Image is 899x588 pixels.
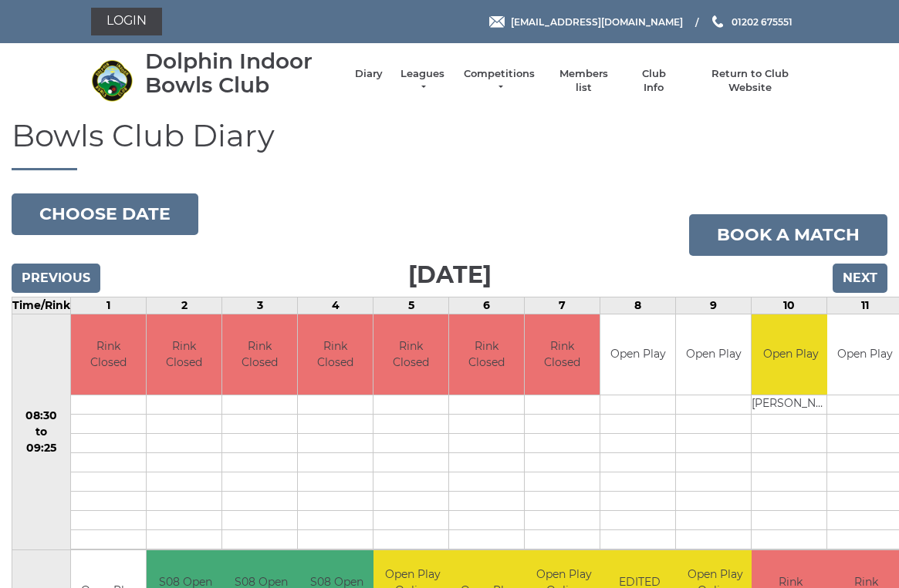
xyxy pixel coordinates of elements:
[691,67,808,95] a: Return to Club Website
[373,314,448,395] td: Rink Closed
[222,314,297,395] td: Rink Closed
[489,15,683,29] a: Email [EMAIL_ADDRESS][DOMAIN_NAME]
[710,15,793,29] a: Phone us 01202 675551
[525,314,600,395] td: Rink Closed
[298,297,373,314] td: 4
[676,297,752,314] td: 9
[355,67,383,81] a: Diary
[147,297,222,314] td: 2
[676,314,751,395] td: Open Play
[398,67,447,95] a: Leagues
[71,314,146,395] td: Rink Closed
[12,193,198,235] button: Choose date
[145,49,340,97] div: Dolphin Indoor Bowls Club
[631,67,676,95] a: Club Info
[752,395,830,415] td: [PERSON_NAME]
[600,297,676,314] td: 8
[833,264,887,293] input: Next
[689,214,887,256] a: Book a match
[712,15,723,28] img: Phone us
[449,297,525,314] td: 6
[373,297,449,314] td: 5
[147,314,221,395] td: Rink Closed
[511,15,683,27] span: [EMAIL_ADDRESS][DOMAIN_NAME]
[752,314,830,395] td: Open Play
[12,119,887,170] h1: Bowls Club Diary
[91,8,162,35] a: Login
[600,314,675,395] td: Open Play
[525,297,600,314] td: 7
[12,264,100,293] input: Previous
[752,297,827,314] td: 10
[12,314,71,550] td: 08:30 to 09:25
[449,314,524,395] td: Rink Closed
[12,297,71,314] td: Time/Rink
[489,16,505,28] img: Email
[552,67,616,95] a: Members list
[91,59,133,102] img: Dolphin Indoor Bowls Club
[732,15,793,27] span: 01202 675551
[298,314,373,395] td: Rink Closed
[222,297,298,314] td: 3
[71,297,147,314] td: 1
[462,67,536,95] a: Competitions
